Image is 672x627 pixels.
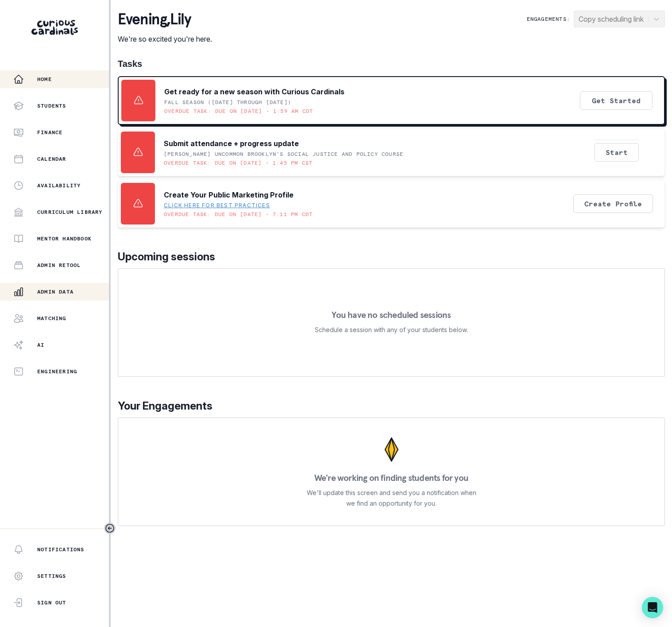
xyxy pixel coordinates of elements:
p: Mentor Handbook [37,235,92,242]
p: Settings [37,573,66,580]
p: Availability [37,182,81,189]
button: Toggle sidebar [104,522,116,534]
p: Fall Season ([DATE] through [DATE]) [164,99,291,106]
p: Home [37,76,52,83]
p: AI [37,341,44,348]
p: We're so excited you're here. [118,34,212,44]
button: Get Started [580,91,653,110]
p: Get ready for a new season with Curious Cardinals [164,86,344,97]
div: Open Intercom Messenger [642,597,663,618]
p: Admin Retool [37,262,81,269]
p: Schedule a session with any of your students below. [315,325,468,335]
button: Create Profile [573,194,653,213]
p: Engagements: [527,15,570,23]
p: Overdue task: Due on [DATE] • 7:11 PM CDT [164,211,313,218]
p: Calendar [37,155,66,163]
p: Notifications [37,546,85,553]
p: evening , Lily [118,11,212,28]
p: Matching [37,315,66,322]
p: You have no scheduled sessions [332,310,451,319]
a: Click here for best practices [164,202,270,209]
p: We're working on finding students for you [314,473,468,482]
p: Engineering [37,368,77,375]
p: Overdue task: Due on [DATE] • 1:45 PM CST [164,159,313,166]
p: Your Engagements [118,398,665,414]
p: [PERSON_NAME] UNCOMMON Brooklyn's Social Justice and Policy Course [164,151,403,158]
p: We'll update this screen and send you a notification when we find an opportunity for you. [306,488,476,509]
button: Start [595,143,639,162]
p: Upcoming sessions [118,249,665,265]
p: Overdue task: Due on [DATE] • 1:59 AM CDT [164,108,313,115]
p: Submit attendance + progress update [164,138,299,149]
p: Finance [37,129,62,136]
p: Admin Data [37,288,73,295]
p: Curriculum Library [37,209,103,216]
img: Curious Cardinals Logo [31,20,78,35]
p: Create Your Public Marketing Profile [164,190,294,200]
p: Students [37,102,66,109]
p: Sign Out [37,599,66,606]
h1: Tasks [118,58,665,69]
